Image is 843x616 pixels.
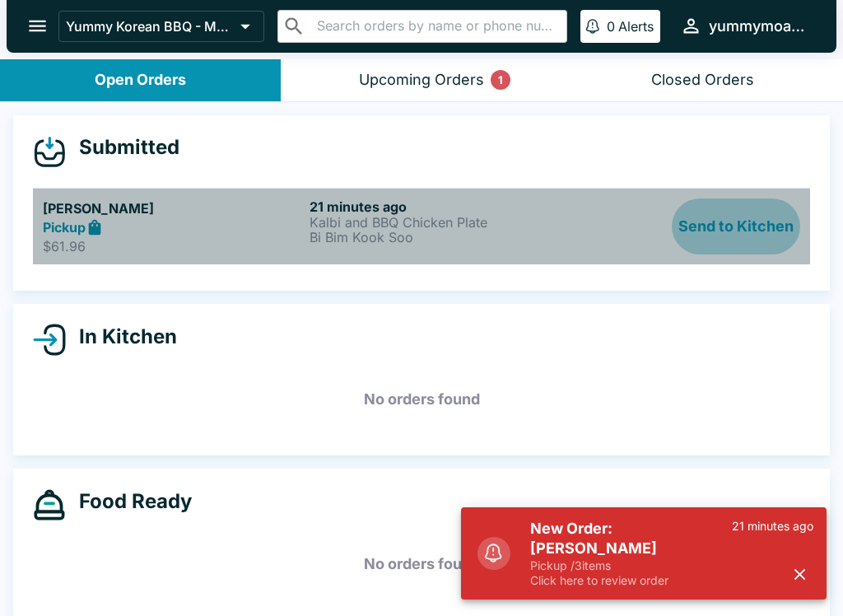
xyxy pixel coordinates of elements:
[530,558,732,573] p: Pickup / 3 items
[359,71,484,90] div: Upcoming Orders
[43,198,303,218] h5: [PERSON_NAME]
[16,5,58,47] button: open drawer
[530,573,732,588] p: Click here to review order
[43,219,86,236] strong: Pickup
[618,18,654,35] p: Alerts
[95,71,186,90] div: Open Orders
[673,8,817,44] button: yummymoanalua
[33,188,810,265] a: [PERSON_NAME]Pickup$61.9621 minutes agoKalbi and BBQ Chicken PlateBi Bim Kook SooSend to Kitchen
[66,489,192,514] h4: Food Ready
[66,135,179,160] h4: Submitted
[43,238,303,254] p: $61.96
[310,215,570,230] p: Kalbi and BBQ Chicken Plate
[310,230,570,245] p: Bi Bim Kook Soo
[58,11,264,42] button: Yummy Korean BBQ - Moanalua
[651,71,754,90] div: Closed Orders
[66,18,234,35] p: Yummy Korean BBQ - Moanalua
[672,198,800,255] button: Send to Kitchen
[312,15,560,38] input: Search orders by name or phone number
[498,72,503,88] p: 1
[530,519,732,558] h5: New Order: [PERSON_NAME]
[607,18,615,35] p: 0
[66,324,177,349] h4: In Kitchen
[732,519,813,534] p: 21 minutes ago
[33,534,810,594] h5: No orders found
[310,198,570,215] h6: 21 minutes ago
[33,370,810,429] h5: No orders found
[709,16,810,36] div: yummymoanalua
